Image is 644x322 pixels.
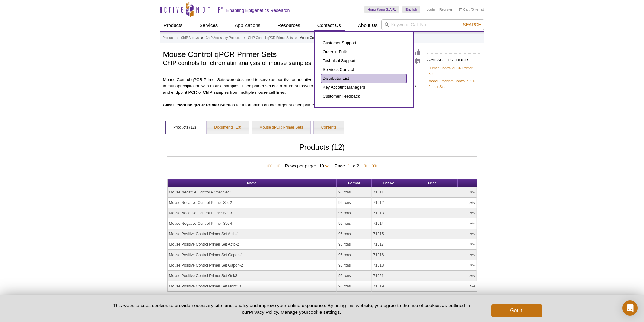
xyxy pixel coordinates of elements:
td: Mouse Negative Control Primer Set 3 [168,208,337,218]
td: Mouse Negative Control Primer Set 1 [168,187,337,198]
a: Products [163,35,175,41]
td: Mouse Positive Control Primer Set Grik3 [168,271,337,281]
td: N/A [407,239,477,250]
span: 2 [357,163,359,168]
a: Customer Feedback [321,92,406,101]
td: 96 rxns [337,281,372,292]
a: Documents (13) [207,121,249,134]
td: 71012 [372,198,407,208]
h1: Mouse Control qPCR Primer Sets [163,49,391,59]
a: Products [160,19,186,31]
h2: Enabling Epigenetics Research [226,8,290,13]
td: 71014 [372,218,407,229]
td: 96 rxns [337,250,372,260]
td: 96 rxns [337,218,372,229]
b: Mouse qPCR Primer Sets [179,103,229,107]
th: Name [168,179,337,187]
td: 71018 [372,260,407,271]
td: N/A [407,187,477,198]
span: Next Page [362,163,369,169]
a: Login [426,7,435,12]
td: 71011 [372,187,407,198]
td: Mouse Positive Control Primer Set Gapdh-1 [168,250,337,260]
td: 96 rxns [337,260,372,271]
a: ChIP Accessory Products [206,35,241,41]
a: About Us [354,19,381,31]
button: Got it! [491,304,542,317]
td: 71013 [372,208,407,218]
h2: Products (12) [167,144,477,157]
a: Customer Support [321,39,406,47]
td: N/A [407,250,477,260]
td: N/A [407,260,477,271]
a: Mouse qPCR Primer Sets [252,121,310,134]
td: 96 rxns [337,208,372,218]
p: This website uses cookies to provide necessary site functionality and improve your online experie... [102,302,481,315]
a: Cart [459,7,470,12]
span: Last Page [369,163,378,169]
a: Services [196,19,222,31]
li: | [437,6,438,13]
td: N/A [407,229,477,239]
p: Mouse Control qPCR Primer Sets were designed to serve as positive or negative ChIP controls when ... [163,75,421,96]
input: Keyword, Cat. No. [381,19,484,30]
a: Products (12) [166,121,204,134]
a: Contents [314,121,344,134]
span: First Page [266,163,275,169]
td: Mouse Positive Control Primer Set Gapdh-2 [168,260,337,271]
span: Previous Page [275,163,282,169]
td: Mouse Positive Control Primer Set Actb-2 [168,239,337,250]
td: 96 rxns [337,239,372,250]
td: N/A [407,271,477,281]
li: » [201,36,203,40]
td: N/A [407,198,477,208]
a: Services Contact [321,65,406,74]
a: Register [439,7,452,12]
td: Mouse Negative Control Primer Set 2 [168,198,337,208]
a: Distributor List [321,74,406,83]
a: Human Control qPCR Primer Sets [429,65,480,77]
a: Contact Us [314,19,345,31]
td: 71015 [372,229,407,239]
a: English [402,6,420,13]
li: (0 items) [459,6,484,13]
li: » [177,36,179,40]
div: Open Intercom Messenger [622,300,638,316]
td: Mouse Negative Control Primer Set 4 [168,218,337,229]
li: » [244,36,245,40]
td: 96 rxns [337,229,372,239]
a: Privacy Policy [249,309,278,315]
img: Your Cart [459,8,462,11]
h2: ChIP controls for chromatin analysis of mouse samples [163,60,391,66]
span: Rows per page: [285,162,331,169]
h2: AVAILABLE PRODUCTS [427,53,481,64]
a: Key Account Managers [321,83,406,92]
td: 71021 [372,271,407,281]
td: N/A [407,281,477,292]
td: 96 rxns [337,271,372,281]
a: ChIP Control qPCR Primer Sets [248,35,293,41]
td: N/A [407,218,477,229]
button: cookie settings [308,309,340,315]
td: N/A [407,208,477,218]
li: Mouse Control qPCR Primer Sets [299,36,347,40]
th: Cat No. [372,179,407,187]
td: Mouse Positive Control Primer Set Actb-1 [168,229,337,239]
a: Resources [274,19,304,31]
td: 71017 [372,239,407,250]
a: ChIP Assays [181,35,199,41]
a: Model Organism Control qPCR Primer Sets [429,78,480,90]
th: Price [407,179,458,187]
td: 71019 [372,281,407,292]
p: Click the tab for information on the target of each primer set and what it is an appropriate cont... [163,102,421,108]
td: 96 rxns [337,198,372,208]
td: 96 rxns [337,187,372,198]
span: Page of [331,163,362,169]
a: Applications [231,19,264,31]
span: Search [463,22,481,27]
a: Hong Kong S.A.R. [364,6,399,13]
a: Order in Bulk [321,47,406,56]
a: Technical Support [321,56,406,65]
th: Format [337,179,372,187]
td: 71016 [372,250,407,260]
